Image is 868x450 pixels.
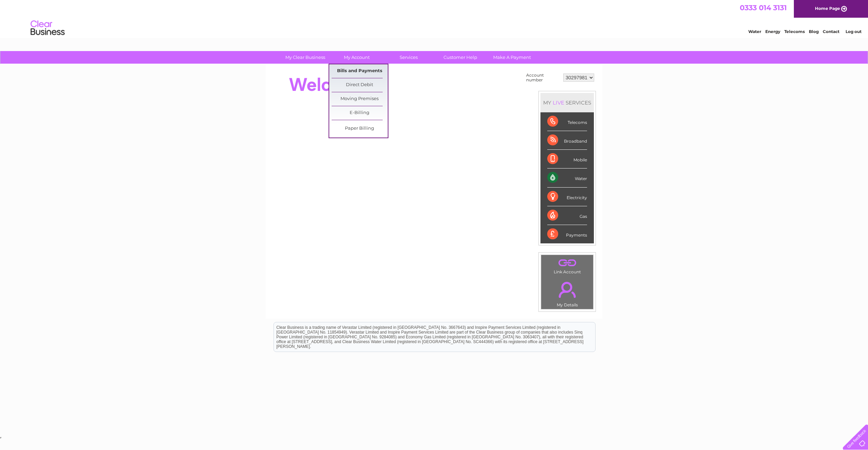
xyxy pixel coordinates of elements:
div: Water [547,168,587,187]
a: Log out [846,29,862,34]
a: Telecoms [784,29,805,34]
td: My Details [541,276,594,309]
a: Services [381,51,437,64]
a: Contact [823,29,839,34]
div: Gas [547,206,587,225]
a: Make A Payment [484,51,540,64]
td: Link Account [541,255,594,276]
div: Clear Business is a trading name of Verastar Limited (registered in [GEOGRAPHIC_DATA] No. 3667643... [274,4,595,33]
a: E-Billing [332,106,388,120]
a: 0333 014 3131 [740,3,787,12]
div: Telecoms [547,112,587,131]
div: Mobile [547,150,587,168]
a: Blog [809,29,819,34]
a: Water [748,29,761,34]
a: My Clear Business [277,51,333,64]
td: Account number [524,71,562,84]
div: LIVE [551,99,566,106]
div: MY SERVICES [540,93,594,112]
a: Customer Help [432,51,488,64]
a: Direct Debit [332,78,388,92]
a: Moving Premises [332,92,388,106]
a: Bills and Payments [332,64,388,78]
div: Payments [547,225,587,243]
a: Energy [765,29,780,34]
div: Broadband [547,131,587,150]
a: . [543,257,591,269]
a: Paper Billing [332,122,388,135]
div: Electricity [547,188,587,206]
a: . [543,278,591,302]
img: logo.png [30,18,65,38]
a: My Account [329,51,385,64]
